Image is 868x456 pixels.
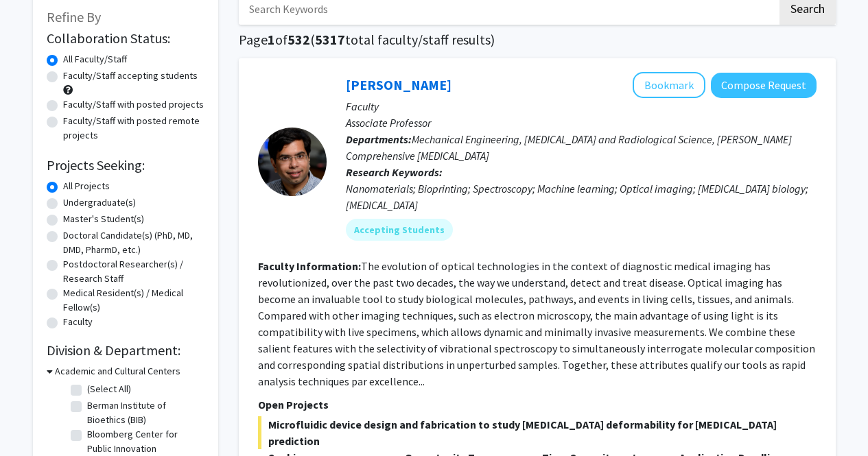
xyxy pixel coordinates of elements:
[63,257,204,286] label: Postdoctoral Researcher(s) / Research Staff
[711,73,817,98] button: Compose Request to Ishan Barman
[63,228,204,257] label: Doctoral Candidate(s) (PhD, MD, DMD, PharmD, etc.)
[346,115,817,131] p: Associate Professor
[87,398,201,427] label: Berman Institute of Bioethics (BIB)
[55,364,180,379] h3: Academic and Cultural Centers
[346,165,443,179] b: Research Keywords:
[63,286,204,315] label: Medical Resident(s) / Medical Fellow(s)
[47,30,204,47] h2: Collaboration Status:
[315,31,345,48] span: 5317
[346,132,792,163] span: Mechanical Engineering, [MEDICAL_DATA] and Radiological Science, [PERSON_NAME] Comprehensive [MED...
[87,427,201,456] label: Bloomberg Center for Public Innovation
[346,219,453,241] mat-chip: Accepting Students
[258,259,361,273] b: Faculty Information:
[63,97,204,112] label: Faculty/Staff with posted projects
[63,69,198,83] label: Faculty/Staff accepting students
[63,195,136,210] label: Undergraduate(s)
[47,8,101,25] span: Refine By
[87,382,131,396] label: (Select All)
[63,179,110,193] label: All Projects
[10,394,58,446] iframe: Chat
[633,72,705,98] button: Add Ishan Barman to Bookmarks
[239,32,836,48] h1: Page of ( total faculty/staff results)
[63,315,93,329] label: Faculty
[258,396,817,413] p: Open Projects
[258,416,817,449] span: Microfluidic device design and fabrication to study [MEDICAL_DATA] deformability for [MEDICAL_DAT...
[258,259,815,388] fg-read-more: The evolution of optical technologies in the context of diagnostic medical imaging has revolution...
[47,157,204,173] h2: Projects Seeking:
[346,132,412,146] b: Departments:
[346,180,817,213] div: Nanomaterials; Bioprinting; Spectroscopy; Machine learning; Optical imaging; [MEDICAL_DATA] biolo...
[288,31,310,48] span: 532
[63,212,144,226] label: Master's Student(s)
[346,76,451,93] a: [PERSON_NAME]
[47,342,204,359] h2: Division & Department:
[346,98,817,115] p: Faculty
[63,114,204,143] label: Faculty/Staff with posted remote projects
[268,31,275,48] span: 1
[63,52,127,67] label: All Faculty/Staff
